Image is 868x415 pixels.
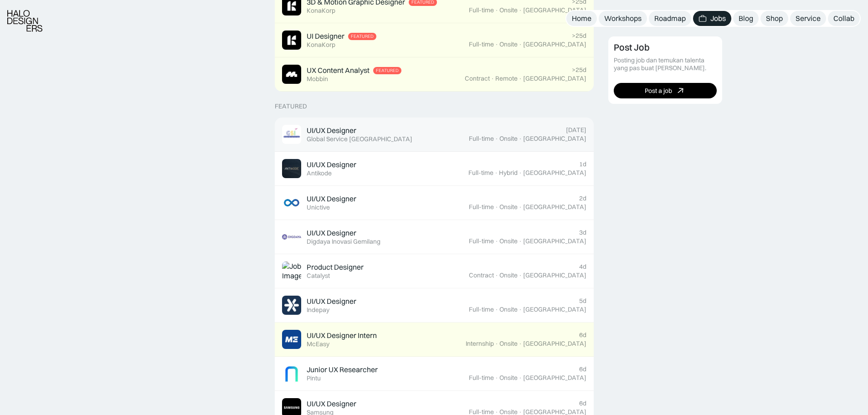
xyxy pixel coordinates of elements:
[579,160,586,168] div: 1d
[282,31,301,50] img: Job Image
[519,306,522,313] div: ·
[282,125,301,144] img: Job Image
[566,126,586,134] div: [DATE]
[494,169,498,177] div: ·
[523,41,586,48] div: [GEOGRAPHIC_DATA]
[307,126,356,135] div: UI/UX Designer
[275,102,307,110] div: Featured
[307,340,329,348] div: McEasy
[495,374,498,382] div: ·
[523,237,586,245] div: [GEOGRAPHIC_DATA]
[519,340,522,348] div: ·
[468,169,493,177] div: Full-time
[733,11,759,26] a: Blog
[693,11,731,26] a: Jobs
[649,11,691,26] a: Roadmap
[307,31,344,41] div: UI Designer
[645,87,672,94] div: Post a job
[275,288,594,323] a: Job ImageUI/UX DesignerIndepay5dFull-time·Onsite·[GEOGRAPHIC_DATA]
[523,135,586,143] div: [GEOGRAPHIC_DATA]
[282,296,301,315] img: Job Image
[282,193,301,212] img: Job Image
[282,330,301,349] img: Job Image
[307,7,335,15] div: KonaKorp
[523,374,586,382] div: [GEOGRAPHIC_DATA]
[766,14,783,23] div: Shop
[519,135,522,143] div: ·
[519,203,522,211] div: ·
[351,34,374,39] div: Featured
[469,6,494,14] div: Full-time
[579,195,586,202] div: 2d
[572,14,591,23] div: Home
[275,118,594,152] a: Job ImageUI/UX DesignerGlobal Service [GEOGRAPHIC_DATA][DATE]Full-time·Onsite·[GEOGRAPHIC_DATA]
[599,11,647,26] a: Workshops
[760,11,788,26] a: Shop
[499,340,518,348] div: Onsite
[466,340,494,348] div: Internship
[499,237,518,245] div: Onsite
[499,135,518,143] div: Onsite
[519,41,522,48] div: ·
[519,169,522,177] div: ·
[469,272,494,279] div: Contract
[739,14,753,23] div: Blog
[495,340,498,348] div: ·
[469,203,494,211] div: Full-time
[499,272,518,279] div: Onsite
[282,65,301,84] img: Job Image
[275,357,594,391] a: Job ImageJunior UX ResearcherPintu6dFull-time·Onsite·[GEOGRAPHIC_DATA]
[307,75,328,83] div: Mobbin
[282,227,301,246] img: Job Image
[523,272,586,279] div: [GEOGRAPHIC_DATA]
[499,41,518,48] div: Onsite
[519,237,522,245] div: ·
[495,41,498,48] div: ·
[579,297,586,305] div: 5d
[307,297,356,306] div: UI/UX Designer
[519,75,522,82] div: ·
[307,160,356,169] div: UI/UX Designer
[307,399,356,409] div: UI/UX Designer
[307,204,330,211] div: Unictive
[499,374,518,382] div: Onsite
[579,263,586,271] div: 4d
[654,14,686,23] div: Roadmap
[579,400,586,407] div: 6d
[495,203,498,211] div: ·
[307,169,332,177] div: Antikode
[307,374,321,382] div: Pintu
[579,229,586,236] div: 3d
[519,6,522,14] div: ·
[376,68,399,73] div: Featured
[469,374,494,382] div: Full-time
[495,6,498,14] div: ·
[469,237,494,245] div: Full-time
[495,306,498,313] div: ·
[282,159,301,178] img: Job Image
[282,364,301,383] img: Job Image
[307,331,377,340] div: UI/UX Designer Intern
[499,306,518,313] div: Onsite
[519,272,522,279] div: ·
[572,66,586,74] div: >25d
[523,169,586,177] div: [GEOGRAPHIC_DATA]
[495,272,498,279] div: ·
[307,135,412,143] div: Global Service [GEOGRAPHIC_DATA]
[307,66,370,75] div: UX Content Analyst
[465,75,490,82] div: Contract
[282,261,301,281] img: Job Image
[796,14,821,23] div: Service
[307,365,378,374] div: Junior UX Researcher
[275,23,594,57] a: Job ImageUI DesignerFeaturedKonaKorp>25dFull-time·Onsite·[GEOGRAPHIC_DATA]
[614,56,717,72] div: Posting job dan temukan talenta yang pas buat [PERSON_NAME].
[523,6,586,14] div: [GEOGRAPHIC_DATA]
[469,135,494,143] div: Full-time
[710,14,726,23] div: Jobs
[275,254,594,288] a: Job ImageProduct DesignerCatalyst4dContract·Onsite·[GEOGRAPHIC_DATA]
[499,169,518,177] div: Hybrid
[572,32,586,40] div: >25d
[499,6,518,14] div: Onsite
[307,306,329,314] div: Indepay
[523,203,586,211] div: [GEOGRAPHIC_DATA]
